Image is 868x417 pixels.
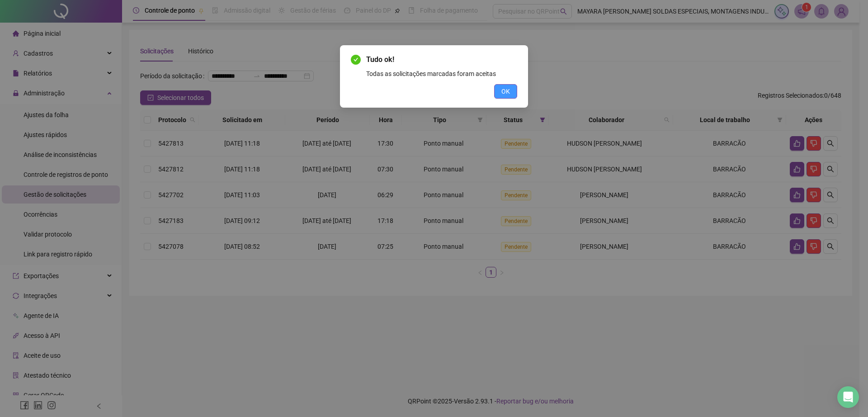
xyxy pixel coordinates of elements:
span: check-circle [351,55,361,65]
div: Open Intercom Messenger [837,386,859,408]
span: Tudo ok! [366,54,517,65]
span: OK [501,86,510,96]
div: Todas as solicitações marcadas foram aceitas [366,69,517,79]
button: OK [494,84,517,99]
